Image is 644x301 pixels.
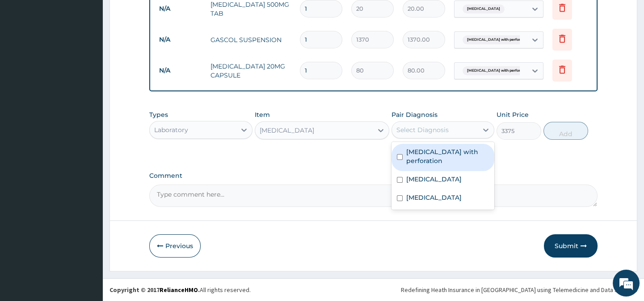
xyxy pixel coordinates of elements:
label: Unit Price [497,110,529,119]
td: N/A [155,62,206,79]
div: Chat with us now [46,50,150,62]
footer: All rights reserved. [103,278,644,301]
strong: Copyright © 2017 . [109,286,200,294]
button: Submit [544,234,598,258]
label: Pair Diagnosis [391,110,438,119]
div: Laboratory [154,125,188,134]
img: d_794563401_company_1708531726252_794563401 [17,45,36,67]
td: N/A [155,31,206,48]
td: [MEDICAL_DATA] 20MG CAPSULE [206,57,295,84]
span: We're online! [52,92,123,183]
textarea: Type your message and hit 'Enter' [4,203,170,235]
span: [MEDICAL_DATA] with perforation [463,35,534,44]
td: N/A [155,0,206,17]
a: RelianceHMO [160,286,198,294]
label: [MEDICAL_DATA] [406,193,462,202]
div: Redefining Heath Insurance in [GEOGRAPHIC_DATA] using Telemedicine and Data Science! [401,285,637,294]
label: Item [255,110,270,119]
span: [MEDICAL_DATA] [463,4,505,13]
label: Types [149,111,168,119]
button: Previous [149,234,201,258]
label: [MEDICAL_DATA] [406,175,462,184]
span: [MEDICAL_DATA] with perforation [463,66,534,75]
td: GASCOL SUSPENSION [206,31,295,49]
label: [MEDICAL_DATA] with perforation [406,147,489,165]
div: [MEDICAL_DATA] [260,126,314,135]
div: Minimize live chat window [147,4,168,26]
label: Comment [149,172,597,180]
div: Select Diagnosis [396,125,449,134]
button: Add [543,122,588,140]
